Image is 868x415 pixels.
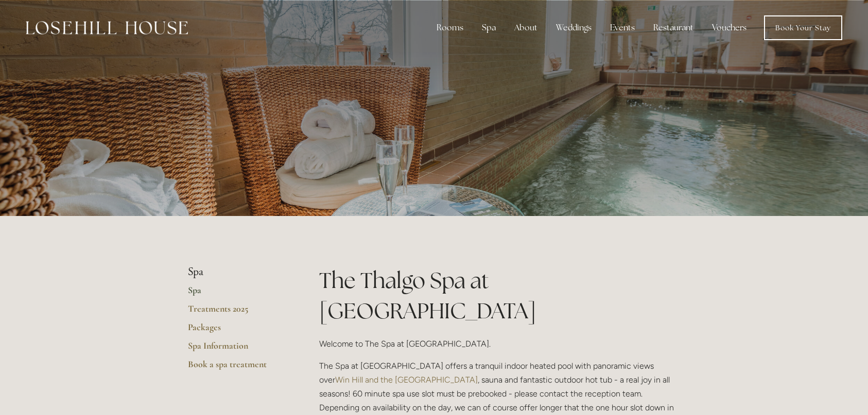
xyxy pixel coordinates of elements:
p: Welcome to The Spa at [GEOGRAPHIC_DATA]. [319,337,680,351]
a: Packages [188,321,286,340]
a: Vouchers [704,17,755,38]
div: Weddings [548,17,600,38]
div: Spa [474,17,504,38]
a: Win Hill and the [GEOGRAPHIC_DATA] [335,375,478,385]
li: Spa [188,265,286,279]
div: About [506,17,546,38]
a: Book a spa treatment [188,358,286,377]
a: Treatments 2025 [188,303,286,321]
a: Book Your Stay [764,15,842,40]
img: Losehill House [26,21,188,34]
a: Spa [188,284,286,303]
div: Events [602,17,643,38]
a: Spa Information [188,340,286,358]
div: Rooms [428,17,472,38]
div: Restaurant [645,17,702,38]
h1: The Thalgo Spa at [GEOGRAPHIC_DATA] [319,265,680,326]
